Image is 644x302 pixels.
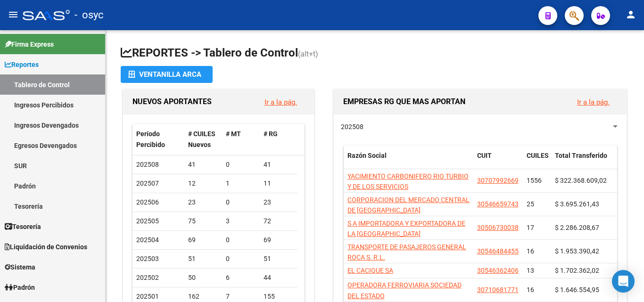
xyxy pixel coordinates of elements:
[341,123,363,131] span: 202508
[477,177,519,184] span: 30707992669
[5,282,35,293] span: Padrón
[136,161,159,168] span: 202508
[188,197,218,208] div: 23
[570,93,617,111] button: Ir a la pág.
[343,97,465,106] span: EMPRESAS RG QUE MAS APORTAN
[136,293,159,300] span: 202501
[527,286,534,294] span: 16
[612,270,635,293] div: Open Intercom Messenger
[527,152,549,159] span: CUILES
[188,130,215,148] span: # CUILES Nuevos
[347,267,393,274] span: EL CACIQUE SA
[121,66,213,83] button: Ventanilla ARCA
[136,274,159,281] span: 202502
[188,272,218,283] div: 50
[136,217,159,225] span: 202505
[260,124,297,155] datatable-header-cell: # RG
[344,146,473,177] datatable-header-cell: Razón Social
[477,200,519,208] span: 30546659743
[347,172,469,223] span: YACIMIENTO CARBONIFERO RIO TURBIO Y DE LOS SERVICIOS FERROPORTUARIOS CON TERMINALES EN [GEOGRAPHI...
[226,159,256,170] div: 0
[264,178,294,189] div: 11
[226,253,256,264] div: 0
[577,98,610,106] a: Ir a la pág.
[74,5,104,25] span: - osyc
[226,216,256,227] div: 3
[264,159,294,170] div: 41
[347,281,462,300] span: OPERADORA FERROVIARIA SOCIEDAD DEL ESTADO
[5,262,35,272] span: Sistema
[555,267,599,274] span: $ 1.702.362,02
[523,146,551,177] datatable-header-cell: CUILES
[5,59,39,70] span: Reportes
[527,247,534,255] span: 16
[226,235,256,245] div: 0
[136,180,159,187] span: 202507
[555,247,599,255] span: $ 1.953.390,42
[477,152,492,159] span: CUIT
[257,93,305,111] button: Ir a la pág.
[347,152,387,159] span: Razón Social
[136,255,159,262] span: 202503
[347,196,470,214] span: CORPORACION DEL MERCADO CENTRAL DE [GEOGRAPHIC_DATA]
[477,286,519,294] span: 30710681771
[551,146,617,177] datatable-header-cell: Total Transferido
[188,235,218,245] div: 69
[264,272,294,283] div: 44
[264,197,294,208] div: 23
[477,224,519,231] span: 30506730038
[222,124,260,155] datatable-header-cell: # MT
[527,267,534,274] span: 13
[264,130,278,138] span: # RG
[527,224,534,231] span: 17
[226,178,256,189] div: 1
[347,220,465,238] span: S A IMPORTADORA Y EXPORTADORA DE LA [GEOGRAPHIC_DATA]
[188,159,218,170] div: 41
[347,243,466,261] span: TRANSPORTE DE PASAJEROS GENERAL ROCA S. R.L.
[477,267,519,274] span: 30546362406
[473,146,523,177] datatable-header-cell: CUIT
[136,130,165,148] span: Período Percibido
[264,216,294,227] div: 72
[226,130,241,138] span: # MT
[226,291,256,302] div: 7
[121,45,629,62] h1: REPORTES -> Tablero de Control
[5,242,87,252] span: Liquidación de Convenios
[5,221,41,232] span: Tesorería
[188,216,218,227] div: 75
[555,152,607,159] span: Total Transferido
[5,39,54,49] span: Firma Express
[477,247,519,255] span: 30546484455
[226,272,256,283] div: 6
[527,200,534,208] span: 25
[527,177,542,184] span: 1556
[264,235,294,245] div: 69
[264,253,294,264] div: 51
[128,66,205,83] div: Ventanilla ARCA
[555,177,607,184] span: $ 322.368.609,02
[136,236,159,244] span: 202504
[298,49,318,58] span: (alt+t)
[625,9,636,20] mat-icon: person
[136,198,159,206] span: 202506
[184,124,222,155] datatable-header-cell: # CUILES Nuevos
[132,124,184,155] datatable-header-cell: Período Percibido
[226,197,256,208] div: 0
[188,178,218,189] div: 12
[132,97,212,106] span: NUEVOS APORTANTES
[264,98,297,106] a: Ir a la pág.
[555,224,599,231] span: $ 2.286.208,67
[188,253,218,264] div: 51
[188,291,218,302] div: 162
[264,291,294,302] div: 155
[8,9,19,20] mat-icon: menu
[555,286,599,294] span: $ 1.646.554,95
[555,200,599,208] span: $ 3.695.261,43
